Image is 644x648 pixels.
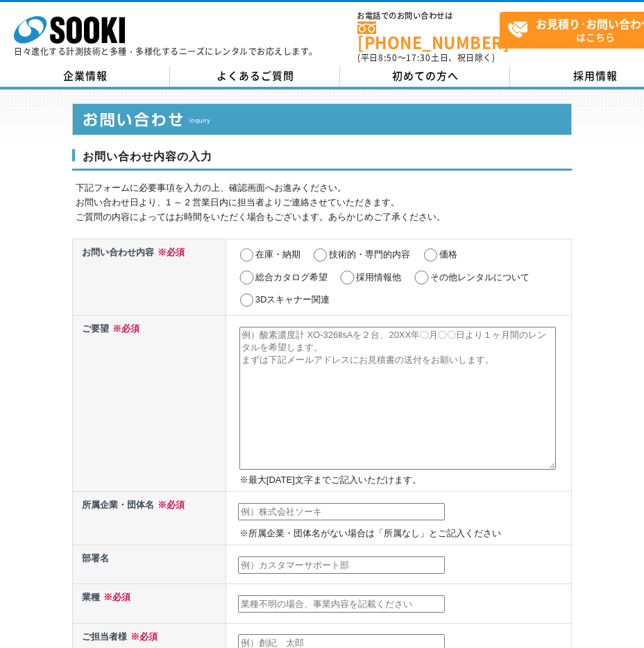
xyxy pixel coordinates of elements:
[356,272,401,282] label: 採用情報他
[238,556,445,574] input: 例）カスタマーサポート部
[357,12,500,20] span: お電話でのお問い合わせは
[238,595,445,613] input: 業種不明の場合、事業内容を記載ください
[340,66,510,87] a: 初めての方へ
[72,103,572,135] img: お問い合わせ
[255,272,328,282] label: 総合カタログ希望
[72,149,572,171] h3: お問い合わせ内容の入力
[406,51,431,64] span: 17:30
[100,592,130,602] span: ※必須
[239,527,568,541] p: ※所属企業・団体名がない場合は「所属なし」とご記入ください
[154,247,185,257] span: ※必須
[329,249,410,259] label: 技術的・専門的内容
[239,473,568,488] p: ※最大[DATE]文字までご記入いただけます。
[430,272,529,282] label: その他レンタルについて
[76,181,572,224] p: 下記フォームに必要事項を入力の上、確認画面へお進みください。 お問い合わせ日より、1 ～ 2 営業日内に担当者よりご連絡させていただきます。 ご質問の内容によってはお時間をいただく場合もございま...
[73,545,226,584] th: 部署名
[170,66,340,87] a: よくあるご質問
[357,51,495,64] span: (平日 ～ 土日、祝日除く)
[109,323,139,334] span: ※必須
[14,47,318,56] p: 日々進化する計測技術と多種・多様化するニーズにレンタルでお応えします。
[127,631,158,642] span: ※必須
[73,315,226,491] th: ご要望
[357,22,500,50] a: [PHONE_NUMBER]
[392,68,459,83] span: 初めての方へ
[73,239,226,315] th: お問い合わせ内容
[73,492,226,545] th: 所属企業・団体名
[378,51,398,64] span: 8:50
[255,294,330,305] label: 3Dスキャナー関連
[154,500,185,510] span: ※必須
[439,249,457,259] label: 価格
[73,584,226,623] th: 業種
[255,249,300,259] label: 在庫・納期
[238,503,445,521] input: 例）株式会社ソーキ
